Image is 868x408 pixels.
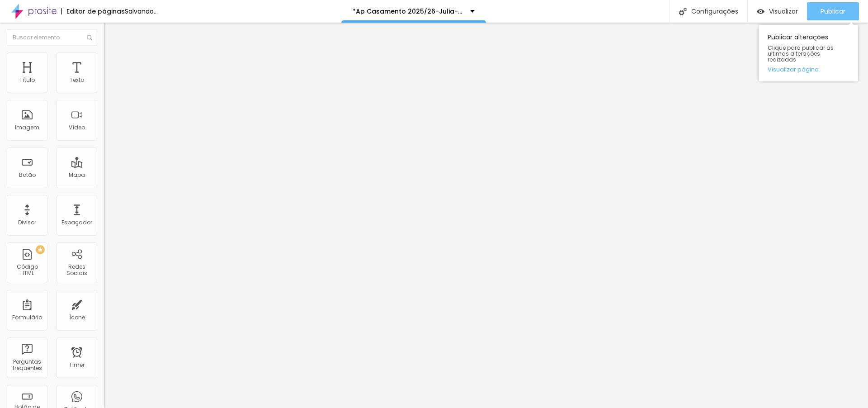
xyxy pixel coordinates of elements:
div: Ícone [69,314,85,321]
span: Visualizar [769,8,798,15]
img: Icone [679,8,687,15]
div: Publicar alterações [759,25,858,81]
a: Visualizar página [768,66,849,72]
span: Publicar [821,8,845,15]
div: Formulário [12,314,42,321]
span: Clique para publicar as ultimas alterações reaizadas [768,45,849,63]
img: Icone [87,35,92,40]
div: Timer [69,362,85,368]
div: Imagem [15,124,39,131]
div: Vídeo [69,124,85,131]
div: Redes Sociais [59,264,94,277]
div: Divisor [18,219,36,226]
div: Código HTML [9,264,45,277]
div: Perguntas frequentes [9,359,45,372]
div: Texto [70,77,84,83]
div: Título [19,77,35,83]
button: Visualizar [748,2,807,20]
div: Mapa [69,172,85,178]
div: Espaçador [61,219,92,226]
iframe: Editor [104,23,868,408]
input: Buscar elemento [7,29,97,46]
button: Publicar [807,2,859,20]
div: Salvando... [125,8,158,14]
p: *Ap Casamento 2025/26-Julia-28-11-25 [353,8,463,14]
div: Editor de páginas [61,8,125,14]
img: view-1.svg [757,8,764,15]
div: Botão [19,172,36,178]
